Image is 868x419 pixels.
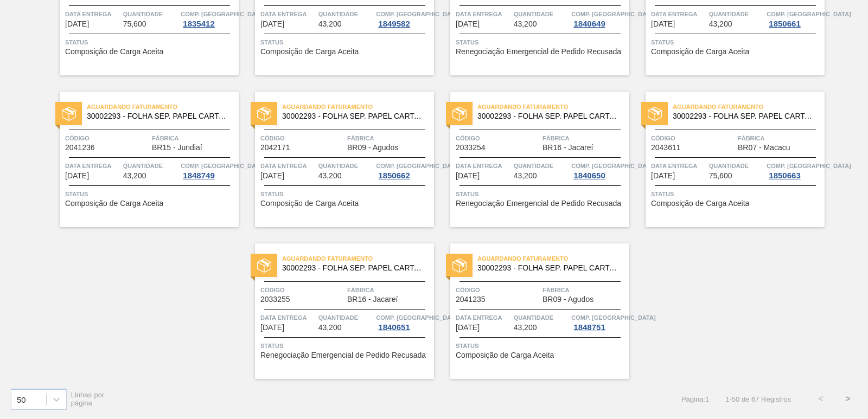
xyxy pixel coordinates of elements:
span: 2042171 [260,144,290,152]
div: 1840649 [571,20,607,28]
span: Comp. Carga [767,160,851,171]
span: Quantidade [709,9,764,20]
span: Código [260,133,344,144]
img: status [452,107,467,121]
span: Status [260,189,431,199]
span: Comp. Carga [767,9,851,20]
img: status [62,107,76,121]
span: Código [456,133,540,144]
span: 75,600 [709,172,732,180]
img: status [648,107,662,121]
span: Renegociação Emergencial de Pedido Recusada [456,199,621,208]
span: 2043611 [651,144,681,152]
span: Fábrica [347,285,431,295]
div: 1835412 [181,20,216,28]
span: Composição de Carga Aceita [260,199,359,208]
span: Composição de Carga Aceita [456,351,554,359]
span: Data Entrega [65,160,120,171]
span: Status [65,37,236,48]
span: Fábrica [152,133,236,144]
span: 11/11/2025 [651,172,675,180]
span: 43,200 [709,20,732,28]
span: Data Entrega [456,160,511,171]
span: Código [260,285,344,295]
span: BR15 - Jundiaí [152,144,202,152]
a: Comp. [GEOGRAPHIC_DATA]1840651 [376,312,431,332]
span: Composição de Carga Aceita [65,48,163,56]
span: 43,200 [514,20,537,28]
span: Fábrica [542,133,627,144]
div: 1840650 [571,171,607,180]
span: 12/11/2025 [260,324,284,332]
div: 1850662 [376,171,412,180]
span: Quantidade [318,160,374,171]
span: Fábrica [542,285,627,295]
span: 1 - 50 de 67 Registros [725,395,791,403]
span: Aguardando Faturamento [673,101,825,112]
span: 43,200 [318,324,342,332]
a: Comp. [GEOGRAPHIC_DATA]1840649 [571,9,627,28]
span: Quantidade [123,160,178,171]
span: 43,200 [123,172,146,180]
span: Status [651,37,822,48]
div: 50 [17,395,26,404]
span: 2041235 [456,295,486,304]
span: Página : 1 [681,395,709,403]
span: BR09 - Agudos [542,295,593,304]
span: Data Entrega [65,9,120,20]
span: Composição de Carga Aceita [651,48,749,56]
span: Aguardando Faturamento [477,101,629,112]
span: 43,200 [318,20,342,28]
span: Renegociação Emergencial de Pedido Recusada [456,48,621,56]
span: Data Entrega [456,9,511,20]
span: Comp. Carga [571,9,655,20]
span: Status [260,37,431,48]
span: Data Entrega [651,160,706,171]
span: Comp. Carga [571,312,655,323]
a: Comp. [GEOGRAPHIC_DATA]1850661 [767,9,822,28]
a: Comp. [GEOGRAPHIC_DATA]1835412 [181,9,236,28]
span: Composição de Carga Aceita [65,199,163,208]
a: statusAguardando Faturamento30002293 - FOLHA SEP. PAPEL CARTAO 1200x1000M 350gCódigo2033254Fábric... [434,92,629,227]
span: Código [651,133,735,144]
span: Composição de Carga Aceita [260,48,359,56]
a: statusAguardando Faturamento30002293 - FOLHA SEP. PAPEL CARTAO 1200x1000M 350gCódigo2041236Fábric... [43,92,239,227]
span: 30002293 - FOLHA SEP. PAPEL CARTAO 1200x1000M 350g [282,264,425,272]
div: 1848751 [571,323,607,332]
span: Fábrica [738,133,822,144]
div: 1850661 [767,20,802,28]
button: < [807,385,834,412]
span: 09/11/2025 [65,172,89,180]
span: 07/11/2025 [260,20,284,28]
div: 1840651 [376,323,412,332]
span: 2033255 [260,295,290,304]
span: Data Entrega [651,9,706,20]
span: Comp. Carga [181,160,265,171]
span: Comp. Carga [181,9,265,20]
span: Quantidade [318,312,374,323]
span: 10/11/2025 [456,172,480,180]
span: 10/11/2025 [260,172,284,180]
span: Comp. Carga [376,312,460,323]
div: 1849582 [376,20,412,28]
span: BR09 - Agudos [347,144,398,152]
a: Comp. [GEOGRAPHIC_DATA]1850663 [767,160,822,180]
span: 43,200 [514,324,537,332]
span: Status [651,189,822,199]
span: Comp. Carga [571,160,655,171]
span: Status [260,340,431,351]
span: 30002293 - FOLHA SEP. PAPEL CARTAO 1200x1000M 350g [673,112,816,120]
span: Quantidade [514,312,569,323]
span: BR07 - Macacu [738,144,790,152]
span: 30002293 - FOLHA SEP. PAPEL CARTAO 1200x1000M 350g [477,264,621,272]
span: 30002293 - FOLHA SEP. PAPEL CARTAO 1200x1000M 350g [87,112,230,120]
span: Aguardando Faturamento [87,101,239,112]
a: Comp. [GEOGRAPHIC_DATA]1849582 [376,9,431,28]
span: Composição de Carga Aceita [651,199,749,208]
span: Status [456,37,627,48]
a: Comp. [GEOGRAPHIC_DATA]1850662 [376,160,431,180]
button: > [834,385,861,412]
span: Data Entrega [456,312,511,323]
a: Comp. [GEOGRAPHIC_DATA]1848749 [181,160,236,180]
span: Data Entrega [260,312,316,323]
